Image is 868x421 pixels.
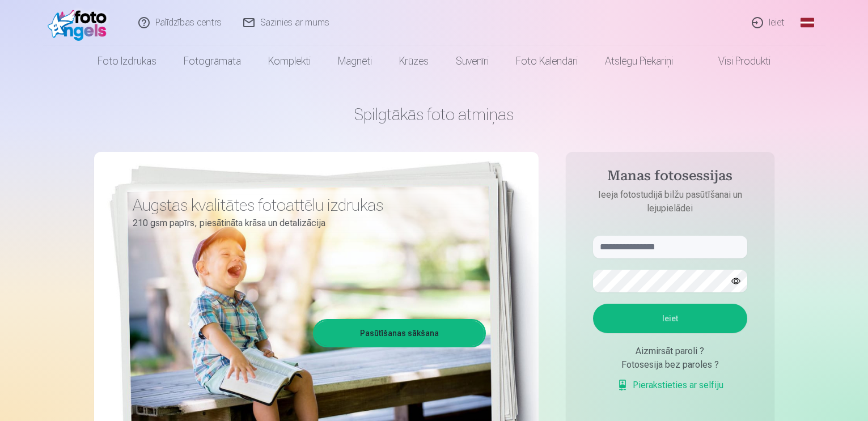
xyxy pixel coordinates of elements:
p: 210 gsm papīrs, piesātināta krāsa un detalizācija [133,215,477,231]
a: Magnēti [324,45,386,77]
div: Fotosesija bez paroles ? [593,358,747,372]
a: Atslēgu piekariņi [591,45,687,77]
a: Foto izdrukas [84,45,170,77]
a: Krūzes [386,45,442,77]
a: Fotogrāmata [170,45,255,77]
h1: Spilgtākās foto atmiņas [94,104,774,125]
a: Visi produkti [687,45,784,77]
a: Pasūtīšanas sākšana [315,321,484,346]
h3: Augstas kvalitātes fotoattēlu izdrukas [133,195,477,215]
p: Ieeja fotostudijā bilžu pasūtīšanai un lejupielādei [582,188,759,215]
div: Aizmirsāt paroli ? [593,345,747,358]
a: Suvenīri [442,45,502,77]
h4: Manas fotosessijas [582,168,759,188]
a: Pierakstieties ar selfiju [617,379,723,392]
a: Foto kalendāri [502,45,591,77]
button: Ieiet [593,304,747,333]
a: Komplekti [255,45,324,77]
img: /fa1 [48,5,113,41]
